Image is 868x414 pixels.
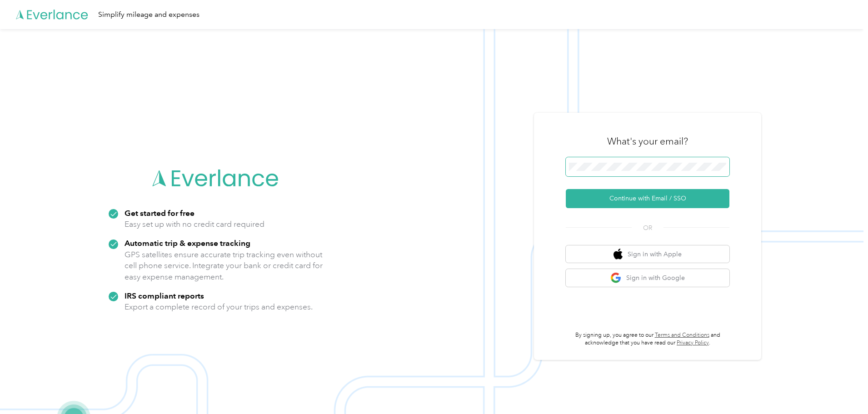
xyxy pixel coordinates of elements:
[566,269,729,287] button: google logoSign in with Google
[98,9,200,20] div: Simplify mileage and expenses
[125,301,313,313] p: Export a complete record of your trips and expenses.
[566,189,729,208] button: Continue with Email / SSO
[125,291,204,300] strong: IRS compliant reports
[607,135,688,148] h3: What's your email?
[566,331,729,347] p: By signing up, you agree to our and acknowledge that you have read our .
[610,272,622,284] img: google logo
[125,208,195,218] strong: Get started for free
[125,238,250,248] strong: Automatic trip & expense tracking
[632,223,663,233] span: OR
[677,339,709,346] a: Privacy Policy
[125,249,323,283] p: GPS satellites ensure accurate trip tracking even without cell phone service. Integrate your bank...
[566,245,729,263] button: apple logoSign in with Apple
[614,249,623,260] img: apple logo
[655,332,709,339] a: Terms and Conditions
[125,219,264,230] p: Easy set up with no credit card required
